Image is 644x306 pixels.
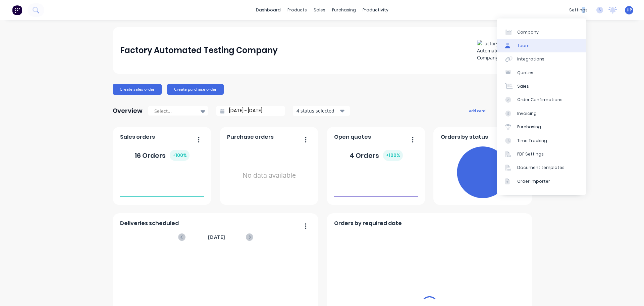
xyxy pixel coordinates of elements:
span: Orders by status [441,133,488,141]
span: Open quotes [334,133,371,141]
a: Integrations [497,52,586,66]
a: Sales [497,80,586,93]
a: Invoicing [497,107,586,120]
div: Quotes [517,70,533,76]
div: Order Importer [517,178,550,184]
div: No data available [227,144,311,207]
a: Order Confirmations [497,93,586,106]
div: 16 Orders [135,150,190,161]
div: sales [310,5,329,15]
div: purchasing [329,5,359,15]
a: Quotes [497,66,586,80]
div: Overview [113,104,143,118]
div: Integrations [517,56,544,62]
span: Purchase orders [227,133,274,141]
div: PDF Settings [517,151,544,157]
div: Order Confirmations [517,97,562,103]
a: Time Tracking [497,134,586,147]
button: 4 status selected [293,106,350,116]
a: Purchasing [497,120,586,134]
a: Document templates [497,161,586,174]
div: Factory Automated Testing Company [120,44,278,57]
button: edit dashboard [494,106,531,115]
div: settings [566,5,591,15]
a: dashboard [253,5,284,15]
div: Purchasing [517,124,541,130]
div: Time Tracking [517,138,547,144]
div: Company [517,29,539,35]
div: Sales [517,83,529,89]
div: Team [517,43,530,49]
span: [DATE] [208,233,225,241]
div: productivity [359,5,392,15]
a: Company [497,25,586,39]
a: PDF Settings [497,147,586,161]
div: Invoicing [517,111,537,117]
img: Factory [12,5,22,15]
span: Sales orders [120,133,155,141]
div: products [284,5,310,15]
a: Order Importer [497,175,586,188]
img: Factory Automated Testing Company [477,40,524,61]
button: Create purchase order [167,84,224,95]
a: Team [497,39,586,52]
span: HP [627,7,632,13]
button: Create sales order [113,84,162,95]
span: Orders by required date [334,219,402,227]
div: + 100 % [383,150,403,161]
div: 4 Orders [350,150,403,161]
div: 4 status selected [297,107,339,114]
div: + 100 % [170,150,190,161]
button: add card [465,106,490,115]
div: Document templates [517,165,565,171]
